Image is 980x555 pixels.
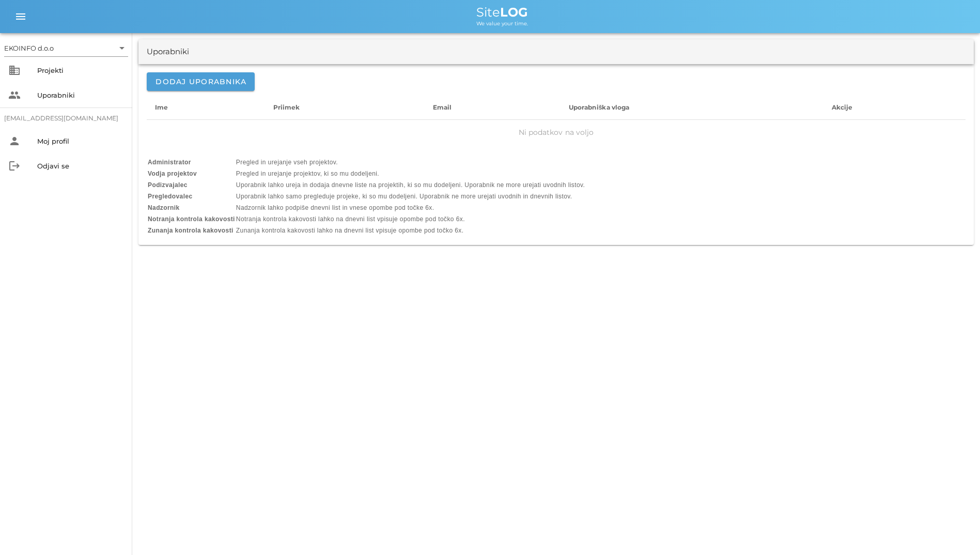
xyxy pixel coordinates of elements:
[561,95,823,120] th: Uporabniška vloga: Ni razvrščeno. Aktivirajte za naraščajoče razvrščanje.
[8,135,21,147] i: person
[148,227,234,234] b: Zunanja kontrola kakovosti
[476,5,528,20] span: Site
[147,95,265,120] th: Ime: Ni razvrščeno. Aktivirajte za naraščajoče razvrščanje.
[8,160,21,172] i: logout
[500,5,528,20] b: LOG
[4,43,54,53] div: EKOINFO d.o.o
[4,40,128,56] div: EKOINFO d.o.o
[155,77,246,86] span: Dodaj uporabnika
[236,225,585,236] td: Zunanja kontrola kakovosti lahko na dnevni list vpisuje opombe pod točko 6x.
[155,103,168,111] span: Ime
[37,91,124,99] div: Uporabniki
[265,95,425,120] th: Priimek: Ni razvrščeno. Aktivirajte za naraščajoče razvrščanje.
[148,159,191,166] b: Administrator
[832,103,853,111] span: Akcije
[823,95,966,120] th: Akcije: Ni razvrščeno. Aktivirajte za naraščajoče razvrščanje.
[148,193,193,200] b: Pregledovalec
[14,10,27,23] i: menu
[236,191,585,202] td: Uporabnik lahko samo pregleduje projeke, ki so mu dodeljeni. Uporabnik ne more urejati uvodnih in...
[433,103,452,111] span: Email
[37,162,124,170] div: Odjavi se
[116,42,128,54] i: arrow_drop_down
[236,157,585,167] td: Pregled in urejanje vseh projektov.
[236,214,585,224] td: Notranja kontrola kakovosti lahko na dnevni list vpisuje opombe pod točko 6x.
[236,168,585,179] td: Pregled in urejanje projektov, ki so mu dodeljeni.
[8,89,21,101] i: people
[147,46,189,58] div: Uporabniki
[148,170,197,177] b: Vodja projektov
[37,66,124,74] div: Projekti
[37,137,124,145] div: Moj profil
[425,95,561,120] th: Email: Ni razvrščeno. Aktivirajte za naraščajoče razvrščanje.
[148,204,180,211] b: Nadzornik
[8,64,21,76] i: business
[147,72,255,91] button: Dodaj uporabnika
[569,103,629,111] span: Uporabniška vloga
[147,120,966,145] td: Ni podatkov na voljo
[236,180,585,190] td: Uporabnik lahko ureja in dodaja dnevne liste na projektih, ki so mu dodeljeni. Uporabnik ne more ...
[476,20,528,27] span: We value your time.
[273,103,300,111] span: Priimek
[148,215,235,223] b: Notranja kontrola kakovosti
[148,181,188,189] b: Podizvajalec
[236,203,585,213] td: Nadzornik lahko podpiše dnevni list in vnese opombe pod točke 6x.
